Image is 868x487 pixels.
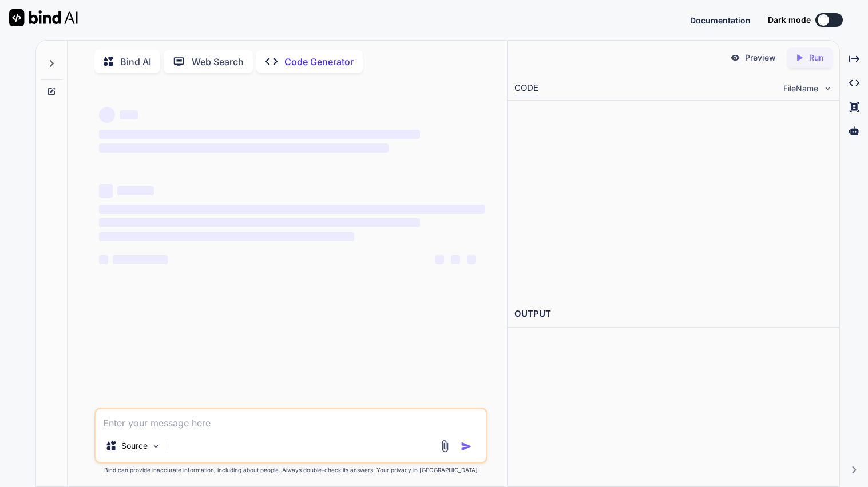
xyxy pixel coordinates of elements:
span: ‌ [99,107,115,123]
p: Bind AI [120,55,151,69]
span: ‌ [113,255,168,264]
span: ‌ [467,255,476,264]
span: ‌ [99,218,419,227]
span: ‌ [99,130,419,139]
img: chevron down [823,83,833,93]
img: attachment [438,440,451,453]
span: ‌ [99,184,113,198]
span: Documentation [690,15,751,25]
p: Run [809,52,823,63]
p: Preview [745,52,776,63]
img: Pick Models [151,441,161,451]
div: CODE [514,82,538,95]
span: FileName [783,83,818,94]
img: icon [461,441,472,452]
span: ‌ [99,232,354,241]
p: Code Generator [284,55,354,69]
span: ‌ [99,143,389,153]
p: Web Search [192,55,244,69]
span: ‌ [117,186,154,195]
span: ‌ [99,255,108,264]
button: Documentation [690,14,751,26]
p: Bind can provide inaccurate information, including about people. Always double-check its answers.... [94,466,487,474]
h2: OUTPUT [508,301,839,328]
span: ‌ [435,255,444,264]
span: ‌ [120,110,138,119]
span: Dark mode [768,14,811,26]
span: ‌ [451,255,460,264]
span: ‌ [99,205,485,214]
img: preview [730,53,740,63]
img: Bind AI [9,9,78,26]
p: Source [121,440,148,452]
